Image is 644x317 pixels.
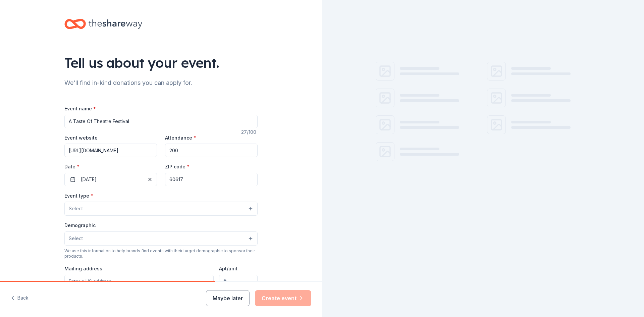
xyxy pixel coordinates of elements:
label: Event name [64,105,96,112]
button: Select [64,231,258,246]
label: ZIP code [165,163,190,170]
div: Tell us about your event. [64,53,258,72]
button: Maybe later [206,290,250,306]
input: # [219,275,258,288]
div: We'll find in-kind donations you can apply for. [64,77,258,88]
input: Spring Fundraiser [64,115,258,128]
label: Date [64,163,157,170]
label: Event type [64,193,93,199]
input: Enter a US address [64,275,214,288]
span: Select [69,234,83,243]
span: Select [69,205,83,213]
button: Back [11,291,29,305]
label: Demographic [64,222,96,229]
label: Mailing address [64,265,102,272]
input: 12345 (U.S. only) [165,173,258,186]
input: https://www... [64,144,157,157]
div: We use this information to help brands find events with their target demographic to sponsor their... [64,248,258,259]
input: 20 [165,144,258,157]
label: Apt/unit [219,265,237,272]
label: Attendance [165,135,196,141]
div: 27 /100 [241,128,258,136]
button: Select [64,202,258,216]
button: [DATE] [64,173,157,186]
label: Event website [64,135,98,141]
